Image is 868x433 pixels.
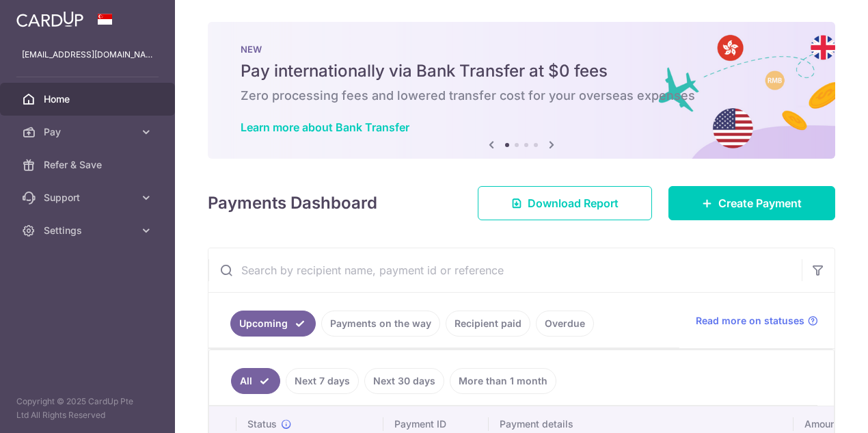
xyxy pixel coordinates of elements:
[696,314,804,328] span: Read more on statuses
[804,417,839,431] span: Amount
[22,48,153,62] p: [EMAIL_ADDRESS][DOMAIN_NAME]
[446,311,530,337] a: Recipient paid
[241,88,802,104] h6: Zero processing fees and lowered transfer cost for your overseas expenses
[321,311,440,337] a: Payments on the way
[208,191,377,215] h4: Payments Dashboard
[241,120,409,134] a: Learn more about Bank Transfer
[44,191,134,205] span: Support
[44,158,134,172] span: Refer & Save
[44,224,134,237] span: Settings
[286,368,359,394] a: Next 7 days
[718,195,802,211] span: Create Payment
[450,368,556,394] a: More than 1 month
[528,195,619,211] span: Download Report
[247,417,277,431] span: Status
[668,186,835,220] a: Create Payment
[231,368,280,394] a: All
[241,60,802,82] h5: Pay internationally via Bank Transfer at $0 fees
[230,311,316,337] a: Upcoming
[208,22,835,159] img: Bank transfer banner
[16,11,83,27] img: CardUp
[696,314,818,328] a: Read more on statuses
[44,92,134,106] span: Home
[241,44,802,55] p: NEW
[536,311,594,337] a: Overdue
[478,186,652,220] a: Download Report
[364,368,444,394] a: Next 30 days
[208,248,802,292] input: Search by recipient name, payment id or reference
[44,125,134,139] span: Pay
